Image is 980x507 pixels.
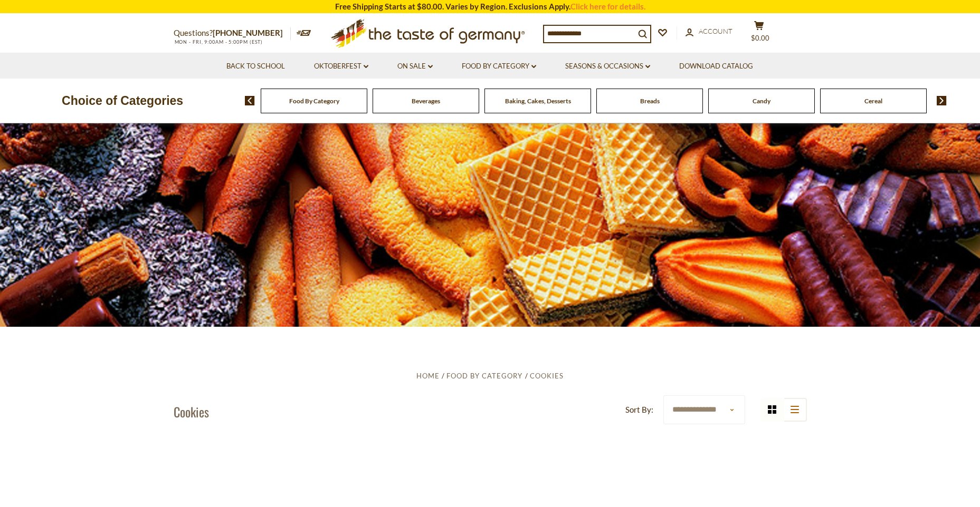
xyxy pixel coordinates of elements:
a: Download Catalog [679,61,753,72]
a: Food By Category [289,97,339,105]
a: [PHONE_NUMBER] [213,28,283,37]
a: Beverages [412,97,440,105]
a: Home [416,372,440,380]
p: Questions? [174,26,291,40]
span: Account [699,27,732,35]
a: Food By Category [462,61,536,72]
a: Candy [753,97,770,105]
a: Account [686,26,732,37]
a: Baking, Cakes, Desserts [505,97,571,105]
a: Click here for details. [570,2,645,11]
span: MON - FRI, 9:00AM - 5:00PM (EST) [174,39,263,45]
a: Seasons & Occasions [565,61,650,72]
label: Sort By: [625,403,653,416]
img: next arrow [937,96,947,105]
a: Food By Category [446,372,522,380]
a: Cereal [864,97,882,105]
a: Oktoberfest [314,61,368,72]
img: previous arrow [245,96,255,105]
a: Cookies [530,372,564,380]
a: Back to School [226,61,285,72]
button: $0.00 [744,21,775,47]
span: $0.00 [751,34,769,42]
h1: Cookies [174,404,209,420]
a: Breads [640,97,660,105]
a: On Sale [397,61,433,72]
